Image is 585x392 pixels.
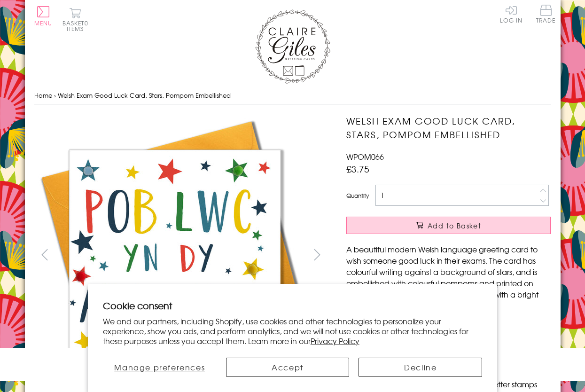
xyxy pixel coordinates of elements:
span: › [54,91,56,100]
button: Decline [359,358,482,377]
button: Accept [226,358,350,377]
p: We and our partners, including Shopify, use cookies and other technologies to personalize your ex... [103,316,483,345]
span: Welsh Exam Good Luck Card, Stars, Pompom Embellished [58,91,231,100]
a: Privacy Policy [311,335,359,346]
span: Menu [34,19,53,27]
a: Trade [536,5,556,25]
button: Basket0 items [62,8,88,31]
h2: Cookie consent [103,299,483,312]
button: Manage preferences [103,358,217,377]
label: Quantity [346,191,369,200]
button: Menu [34,6,53,26]
span: Add to Basket [428,221,481,230]
span: 0 items [67,19,88,33]
span: Manage preferences [114,361,205,373]
nav: breadcrumbs [34,86,551,105]
button: Add to Basket [346,217,551,234]
a: Home [34,91,52,100]
img: Claire Giles Greetings Cards [255,9,330,84]
p: A beautiful modern Welsh language greeting card to wish someone good luck in their exams. The car... [346,243,551,311]
span: Trade [536,5,556,23]
a: Log In [500,5,523,23]
span: £3.75 [346,162,369,175]
span: WPOM066 [346,151,384,162]
button: prev [34,244,55,265]
button: next [306,244,328,265]
h1: Welsh Exam Good Luck Card, Stars, Pompom Embellished [346,114,551,141]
